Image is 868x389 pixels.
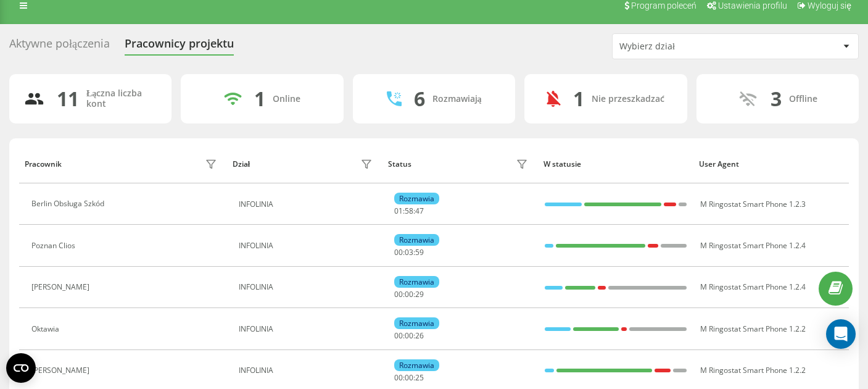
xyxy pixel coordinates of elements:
[125,37,234,56] div: Pracownicy projektu
[394,290,424,299] div: : :
[808,1,851,10] span: Wyloguj się
[273,94,300,104] div: Online
[789,94,817,104] div: Offline
[6,353,36,383] button: Open CMP widget
[544,160,687,169] div: W statusie
[394,374,424,382] div: : :
[573,87,584,111] div: 1
[394,206,403,216] span: 01
[700,324,806,334] span: M Ringostat Smart Phone 1.2.2
[826,319,856,349] div: Open Intercom Messenger
[31,325,62,333] div: Oktawia
[254,87,265,111] div: 1
[415,330,424,341] span: 26
[394,330,403,341] span: 00
[31,199,107,208] div: Berlin Obsługa Szkód
[631,1,696,10] span: Program poleceń
[57,87,79,111] div: 11
[394,359,439,371] div: Rozmawia
[394,289,403,299] span: 00
[239,325,375,333] div: INFOLINIA
[432,94,482,104] div: Rozmawiają
[771,87,782,111] div: 3
[405,289,413,299] span: 00
[699,160,843,169] div: User Agent
[239,200,375,209] div: INFOLINIA
[233,160,250,169] div: Dział
[239,283,375,291] div: INFOLINIA
[31,283,93,291] div: [PERSON_NAME]
[394,207,424,215] div: : :
[405,372,413,383] span: 00
[394,372,403,383] span: 00
[415,247,424,257] span: 59
[415,206,424,216] span: 47
[405,206,413,216] span: 58
[619,41,767,52] div: Wybierz dział
[394,276,439,288] div: Rozmawia
[394,193,439,204] div: Rozmawia
[415,372,424,383] span: 25
[718,1,787,10] span: Ustawienia profilu
[700,240,806,251] span: M Ringostat Smart Phone 1.2.4
[394,317,439,329] div: Rozmawia
[25,160,62,169] div: Pracownik
[9,37,110,56] div: Aktywne połączenia
[31,241,78,250] div: Poznan Clios
[31,366,93,375] div: [PERSON_NAME]
[239,366,375,375] div: INFOLINIA
[405,330,413,341] span: 00
[394,248,424,257] div: : :
[388,160,411,169] div: Status
[700,199,806,209] span: M Ringostat Smart Phone 1.2.3
[415,289,424,299] span: 29
[239,241,375,250] div: INFOLINIA
[592,94,664,104] div: Nie przeszkadzać
[394,247,403,257] span: 00
[405,247,413,257] span: 03
[394,332,424,340] div: : :
[700,282,806,292] span: M Ringostat Smart Phone 1.2.4
[700,365,806,375] span: M Ringostat Smart Phone 1.2.2
[414,87,425,111] div: 6
[394,234,439,246] div: Rozmawia
[86,88,157,109] div: Łączna liczba kont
